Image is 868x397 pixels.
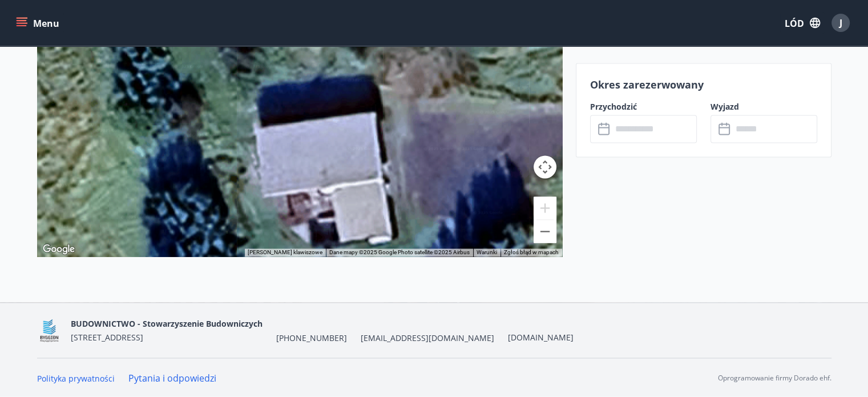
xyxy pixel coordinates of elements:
button: J [827,9,854,37]
button: Zapraszamy. [534,220,556,243]
button: Skróty klawiaturowe [248,248,322,256]
img: BKlGVmlTW1Qrz68WFGMFQUcXHWdQd7yePWMkvn3i.png [37,318,62,343]
font: J [839,17,842,29]
a: Pokaż dziesięć obszarów w Mapach Google (otwiera się w nowym oknie) [40,242,78,256]
button: Powiększać [534,197,556,219]
font: Wyjazd [710,101,739,112]
font: Przychodzić [590,101,637,112]
font: [STREET_ADDRESS] [71,332,143,343]
font: [PHONE_NUMBER] [276,332,347,343]
font: Dane mapy ©2025 Google Photo satellite ©2025 Airbus [329,249,470,255]
a: [DOMAIN_NAME] [508,332,574,343]
img: Google [40,242,78,256]
button: menu [14,13,64,33]
font: Warunki [477,249,497,255]
font: Oprogramowanie firmy Dorado ehf. [718,373,831,383]
font: BUDOWNICTWO - Stowarzyszenie Budowniczych [71,318,263,329]
a: Polityka prywatności [37,373,115,384]
font: [EMAIL_ADDRESS][DOMAIN_NAME] [361,332,494,343]
button: LÓD [780,12,825,34]
button: Sterowanie kamerą na mapie [534,155,556,178]
a: Zgłoś błąd w mapach [504,249,559,255]
font: Menu [33,17,59,30]
a: Pytania i odpowiedzi [128,372,216,384]
a: Warunki (otwiera siew w nowej karcie) [477,249,497,255]
font: LÓD [785,17,804,30]
font: Okres zarezerwowany [590,78,704,91]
